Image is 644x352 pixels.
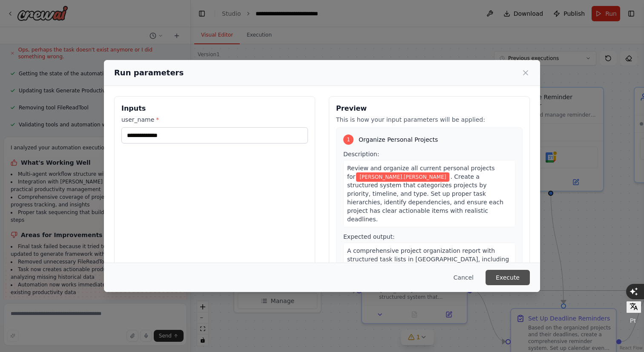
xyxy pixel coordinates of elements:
div: 1 [343,135,354,145]
span: Variable: user_name [356,172,449,182]
span: Expected output: [343,233,395,240]
button: Cancel [447,270,480,285]
span: Description: [343,151,379,157]
h3: Inputs [121,103,308,114]
span: . Create a structured system that categorizes projects by priority, timeline, and type. Set up pr... [347,173,503,223]
span: Organize Personal Projects [359,135,438,144]
h2: Run parameters [114,67,184,79]
span: Review and organize all current personal projects for [347,165,494,180]
p: This is how your input parameters will be applied: [336,115,523,124]
span: A comprehensive project organization report with structured task lists in [GEOGRAPHIC_DATA], incl... [347,247,509,288]
h3: Preview [336,103,523,114]
label: user_name [121,115,308,124]
button: Execute [486,270,530,285]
